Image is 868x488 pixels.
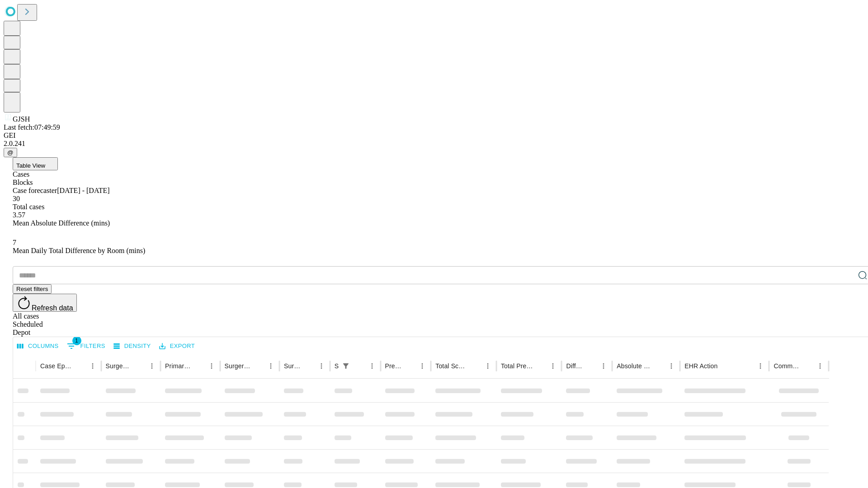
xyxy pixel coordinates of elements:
div: 1 active filter [340,360,352,372]
span: Case forecaster [13,187,57,194]
div: Comments [774,362,800,370]
div: Scheduled In Room Duration [335,362,339,370]
div: Primary Service [165,362,191,370]
button: Sort [403,360,416,372]
button: Menu [665,360,678,372]
button: Refresh data [13,294,77,312]
button: Menu [754,360,767,372]
button: Sort [133,360,146,372]
button: Menu [481,360,494,372]
button: Menu [547,360,559,372]
button: Density [111,339,153,353]
div: GEI [4,131,864,140]
div: Difference [566,362,584,370]
button: Export [157,339,197,353]
button: Sort [193,360,205,372]
button: Menu [416,360,429,372]
div: Total Predicted Duration [501,362,533,370]
button: Menu [597,360,610,372]
button: Sort [534,360,547,372]
button: Table View [13,157,58,170]
span: Mean Absolute Difference (mins) [13,219,110,227]
button: Sort [353,360,366,372]
button: Sort [469,360,481,372]
button: Sort [801,360,814,372]
button: @ [4,148,17,157]
span: Total cases [13,203,44,211]
button: Sort [302,360,315,372]
button: Menu [366,360,378,372]
span: @ [7,149,14,156]
span: Mean Daily Total Difference by Room (mins) [13,247,145,254]
div: Surgery Date [284,362,302,370]
button: Sort [652,360,665,372]
span: Last fetch: 07:49:59 [4,123,60,131]
button: Sort [585,360,597,372]
button: Select columns [15,339,61,353]
span: GJSH [13,115,30,123]
button: Sort [74,360,86,372]
span: 30 [13,195,20,202]
button: Reset filters [13,284,52,294]
button: Sort [252,360,264,372]
button: Menu [86,360,99,372]
button: Menu [814,360,826,372]
span: 3.57 [13,211,25,219]
span: Refresh data [32,304,73,312]
span: Table View [16,162,45,169]
button: Menu [315,360,328,372]
div: Predicted In Room Duration [385,362,403,370]
div: EHR Action [684,362,717,370]
span: [DATE] - [DATE] [57,187,109,194]
div: Total Scheduled Duration [435,362,468,370]
button: Show filters [340,360,352,372]
span: Reset filters [16,286,48,292]
div: Surgery Name [225,362,251,370]
div: Case Epic Id [40,362,73,370]
button: Menu [264,360,277,372]
div: 2.0.241 [4,140,864,148]
span: 7 [13,239,16,246]
div: Absolute Difference [617,362,651,370]
button: Sort [718,360,731,372]
div: Surgeon Name [106,362,132,370]
button: Show filters [65,339,108,353]
button: Menu [146,360,158,372]
span: 1 [72,336,81,345]
button: Menu [205,360,218,372]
